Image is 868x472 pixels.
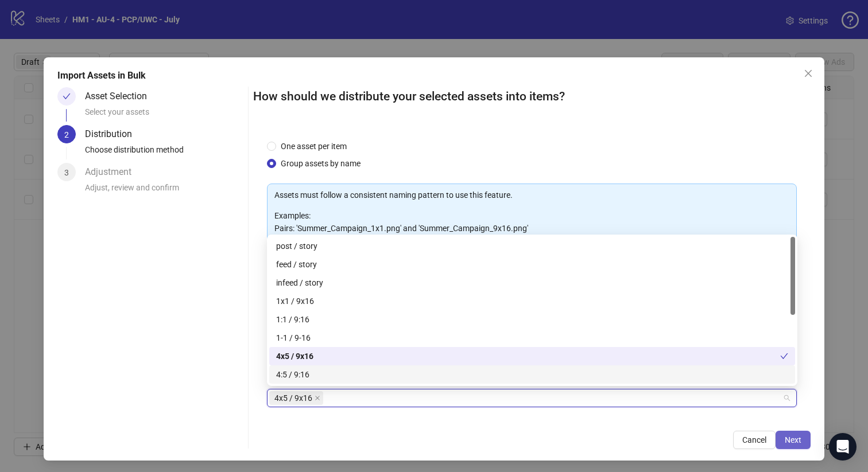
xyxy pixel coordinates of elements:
span: 2 [64,130,69,139]
div: 1-1 / 9-16 [276,331,788,344]
span: Next [785,435,801,444]
span: Group assets by name [276,157,365,170]
span: close [804,69,813,78]
div: Asset Selection [85,87,156,106]
span: 4x5 / 9x16 [269,391,323,405]
p: Examples: Pairs: 'Summer_Campaign_1x1.png' and 'Summer_Campaign_9x16.png' Triples: 'Summer_Campai... [274,209,790,247]
div: post / story [276,240,788,252]
div: 4x5 / 9x16 [276,350,780,362]
div: Import Assets in Bulk [57,69,811,83]
div: 4:5 / 9:16 [269,365,795,384]
div: infeed / story [276,276,788,289]
h2: How should we distribute your selected assets into items? [253,87,811,106]
div: Adjustment [85,163,141,181]
div: infeed / story [269,274,795,292]
div: Adjust, review and confirm [85,181,243,201]
div: Open Intercom Messenger [829,433,857,461]
div: feed / story [269,255,795,274]
div: feed / story [276,258,788,271]
span: check [780,352,788,360]
div: 1-1 / 9-16 [269,329,795,347]
div: 1:1 / 9:16 [276,313,788,326]
button: Close [799,64,817,83]
div: post / story [269,237,795,255]
span: 3 [64,168,69,177]
span: check [63,92,71,100]
span: One asset per item [276,140,351,153]
div: Select your assets [85,106,243,125]
span: Cancel [742,435,766,444]
div: 1x1 / 9x16 [269,292,795,310]
div: 1x1 / 9x16 [276,295,788,307]
button: Next [776,431,811,449]
span: close [315,395,320,401]
div: 4:5 / 9:16 [276,368,788,381]
p: Assets must follow a consistent naming pattern to use this feature. [274,189,790,201]
div: 4x5 / 9x16 [269,347,795,365]
div: 1:1 / 9:16 [269,310,795,329]
button: Cancel [733,431,776,449]
div: Distribution [85,125,141,143]
div: Choose distribution method [85,143,243,163]
span: 4x5 / 9x16 [274,392,312,404]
